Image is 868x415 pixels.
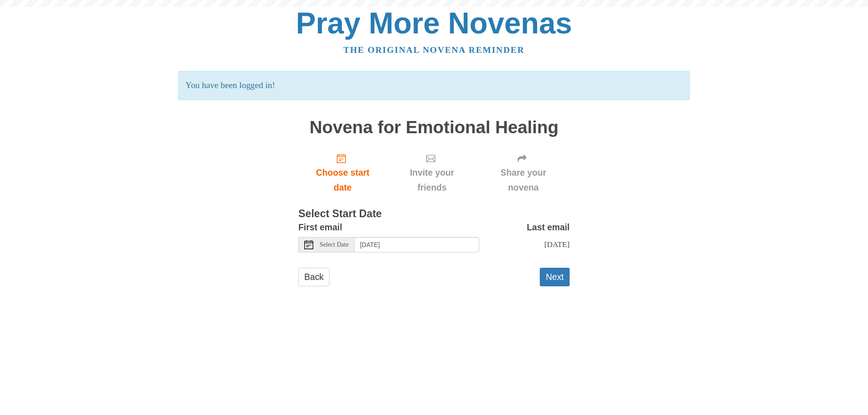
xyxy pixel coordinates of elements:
a: Choose start date [298,146,387,200]
h1: Novena for Emotional Healing [298,118,570,137]
span: Share your novena [486,165,561,195]
label: Last email [527,220,570,235]
a: The original novena reminder [344,45,525,55]
div: Click "Next" to confirm your start date first. [387,146,477,200]
button: Next [540,268,570,286]
a: Back [298,268,330,286]
span: Choose start date [307,165,378,195]
div: Click "Next" to confirm your start date first. [477,146,570,200]
span: [DATE] [544,240,570,249]
h3: Select Start Date [298,208,570,220]
a: Pray More Novenas [296,6,572,40]
span: Select Date [320,242,349,248]
label: First email [298,220,342,235]
p: You have been logged in! [178,71,689,100]
span: Invite your friends [396,165,468,195]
